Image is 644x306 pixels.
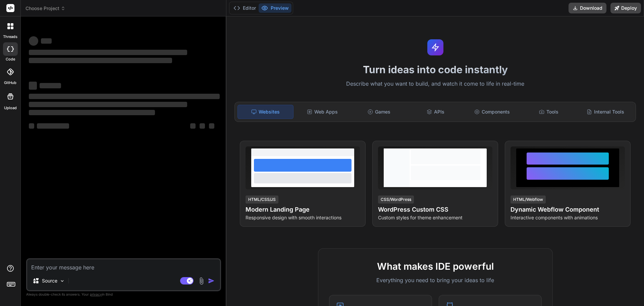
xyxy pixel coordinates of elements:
[231,3,259,13] button: Editor
[511,205,625,214] h4: Dynamic Webflow Component
[246,205,360,214] h4: Modern Landing Page
[42,277,57,284] p: Source
[329,276,542,284] p: Everything you need to bring your ideas to life
[37,123,69,129] span: ‌
[610,3,641,13] button: Deploy
[230,63,640,76] h1: Turn ideas into code instantly
[29,110,155,115] span: ‌
[29,82,37,90] span: ‌
[521,105,577,119] div: Tools
[41,38,52,44] span: ‌
[209,123,214,129] span: ‌
[378,214,492,221] p: Custom styles for theme enhancement
[29,36,38,46] span: ‌
[295,105,350,119] div: Web Apps
[378,195,414,204] div: CSS/WordPress
[578,105,633,119] div: Internal Tools
[4,80,16,86] label: GitHub
[237,105,293,119] div: Websites
[408,105,463,119] div: APIs
[3,34,17,40] label: threads
[198,277,205,285] img: attachment
[40,83,61,88] span: ‌
[90,292,102,296] span: privacy
[329,259,542,273] h2: What makes IDE powerful
[25,5,65,12] span: Choose Project
[352,105,407,119] div: Games
[378,205,492,214] h4: WordPress Custom CSS
[465,105,520,119] div: Components
[4,105,17,111] label: Upload
[190,123,196,129] span: ‌
[200,123,205,129] span: ‌
[59,278,65,284] img: Pick Models
[569,3,606,13] button: Download
[29,123,34,129] span: ‌
[208,277,215,284] img: icon
[6,56,15,62] label: code
[230,80,640,88] p: Describe what you want to build, and watch it come to life in real-time
[29,102,187,107] span: ‌
[29,94,220,99] span: ‌
[511,195,546,204] div: HTML/Webflow
[29,50,187,55] span: ‌
[246,195,278,204] div: HTML/CSS/JS
[246,214,360,221] p: Responsive design with smooth interactions
[259,3,291,13] button: Preview
[26,291,221,298] p: Always double-check its answers. Your in Bind
[511,214,625,221] p: Interactive components with animations
[29,58,172,63] span: ‌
